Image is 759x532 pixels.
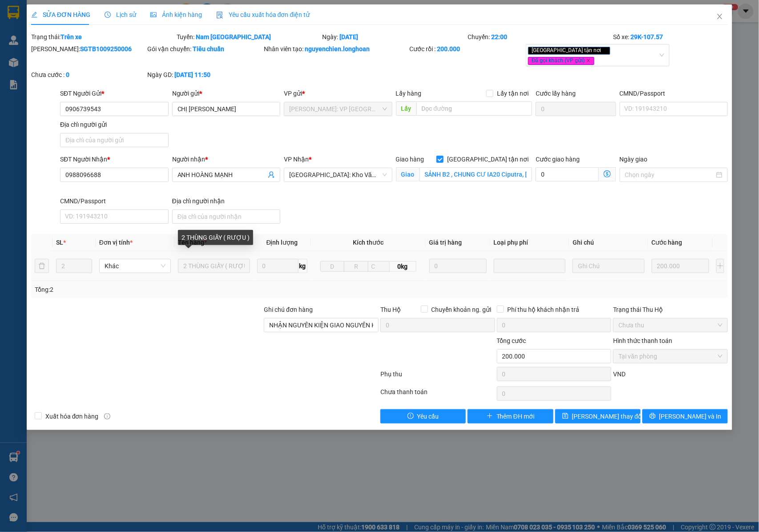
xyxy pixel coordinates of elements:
button: plusThêm ĐH mới [468,409,553,423]
input: VD: Bàn, Ghế [178,259,250,273]
div: CMND/Passport [60,196,169,206]
span: [PHONE_NUMBER] [4,30,68,46]
button: plus [716,259,725,273]
input: R [344,261,368,272]
span: close [602,48,607,52]
div: Địa chỉ người gửi [60,120,169,129]
input: 0 [429,259,487,273]
div: VP gửi [284,89,392,98]
span: VP Nhận [284,156,309,163]
input: C [368,261,390,272]
span: exclamation-circle [408,413,414,420]
button: printer[PERSON_NAME] và In [642,409,728,423]
input: Ghi Chú [573,259,644,273]
input: Cước giao hàng [536,167,599,181]
input: D [320,261,344,272]
span: close [586,58,591,63]
span: Giá trị hàng [429,239,462,246]
div: Ngày GD: [147,70,262,80]
label: Ghi chú đơn hàng [264,306,313,313]
div: Trạng thái Thu Hộ [613,305,728,314]
span: Yêu cầu [417,411,439,421]
b: nguyenchien.longhoan [305,45,370,52]
b: 29K-107.57 [631,33,663,40]
input: 0 [652,259,709,273]
span: SỬA ĐƠN HÀNG [31,11,90,18]
span: [GEOGRAPHIC_DATA] tận nơi [444,154,532,164]
b: Tiêu chuẩn [193,45,224,52]
span: Giao [396,167,420,181]
b: SGTB1009250006 [80,45,132,52]
span: clock-circle [105,12,111,18]
div: SĐT Người Nhận [60,154,169,164]
span: CÔNG TY TNHH CHUYỂN PHÁT NHANH BẢO AN [70,30,178,46]
span: Yêu cầu xuất hóa đơn điện tử [216,11,310,18]
span: SL [56,239,63,246]
span: 0kg [390,261,416,272]
span: Tổng cước [497,337,526,344]
input: Địa chỉ của người gửi [60,133,169,147]
span: Lấy hàng [396,90,422,97]
span: Định lượng [266,239,298,246]
label: Cước lấy hàng [536,90,576,97]
label: Ngày giao [620,156,648,163]
img: icon [216,12,223,19]
div: Địa chỉ người nhận [172,196,281,206]
th: Ghi chú [569,234,648,251]
div: [PERSON_NAME]: [31,44,146,54]
b: 0 [66,71,69,78]
input: Ngày giao [625,170,715,180]
span: Lấy [396,101,416,116]
strong: PHIẾU DÁN LÊN HÀNG [63,4,180,16]
div: Chưa thanh toán [379,387,496,403]
div: Số xe: [613,32,729,42]
input: Địa chỉ của người nhận [172,210,281,224]
span: user-add [268,171,275,178]
span: [GEOGRAPHIC_DATA] tận nơi [528,47,610,55]
span: dollar-circle [604,170,611,177]
b: Nam [GEOGRAPHIC_DATA] [196,33,271,40]
div: Phụ thu [379,369,496,385]
div: Người nhận [172,154,281,164]
span: plus [487,413,493,420]
span: Đơn vị tính [99,239,133,246]
span: Chuyển khoản ng. gửi [428,305,495,314]
label: Hình thức thanh toán [613,337,672,344]
span: Ảnh kiện hàng [150,11,202,18]
span: Đã gọi khách (VP gửi) [528,57,594,65]
div: Trạng thái: [30,32,176,42]
span: printer [650,413,656,420]
b: Trên xe [61,33,82,40]
div: 2 THÙNG GIẤY ( RƯỢU ) [178,230,253,245]
span: Lấy tận nơi [493,89,532,98]
span: VND [613,371,626,378]
span: kg [299,259,307,273]
span: save [562,413,569,420]
span: edit [31,12,37,18]
span: [PERSON_NAME] và In [659,411,722,421]
div: Tổng: 2 [35,285,293,294]
div: Người gửi [172,89,281,98]
div: SĐT Người Gửi [60,89,169,98]
span: Ngày in phiếu: 15:12 ngày [60,18,183,27]
span: Hà Nội: Kho Văn Điển Thanh Trì [289,168,387,181]
span: Chưa thu [618,318,723,332]
span: Kích thước [353,239,384,246]
div: CMND/Passport [620,89,728,98]
span: Phí thu hộ khách nhận trả [504,305,583,314]
b: 22:00 [491,33,507,40]
b: [DATE] [339,33,358,40]
span: close [716,13,723,20]
div: Cước rồi : [409,44,524,54]
input: Cước lấy hàng [536,102,616,116]
label: Cước giao hàng [536,156,580,163]
th: Loại phụ phí [490,234,569,251]
b: 200.000 [437,45,460,52]
span: Mã đơn: SGTB1109250013 [4,54,137,66]
span: Hồ Chí Minh: VP Quận Tân Bình [289,102,387,116]
strong: CSKH: [24,30,47,38]
div: Chưa cước : [31,70,146,80]
b: [DATE] 11:50 [174,71,210,78]
span: Tại văn phòng [618,350,723,363]
button: exclamation-circleYêu cầu [380,409,466,423]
